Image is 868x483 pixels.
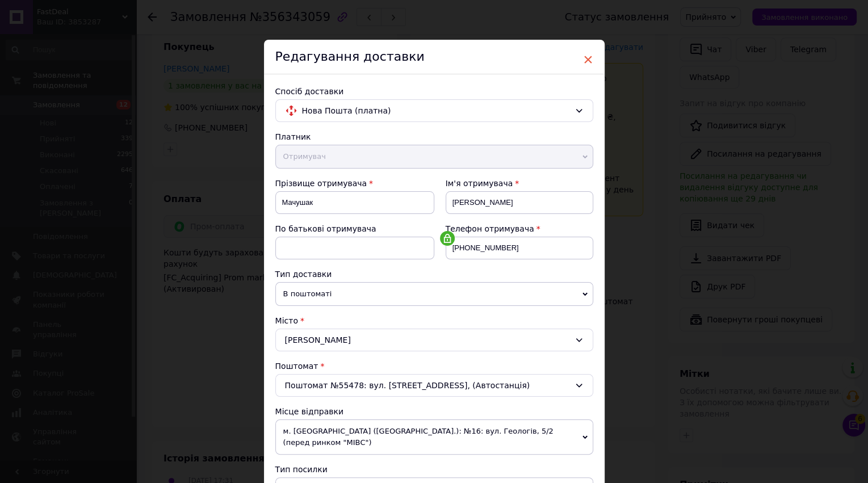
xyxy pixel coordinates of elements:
[275,132,311,141] span: Платник
[275,270,332,279] span: Тип доставки
[446,224,534,233] span: Телефон отримувача
[275,224,376,233] span: По батькові отримувача
[583,50,593,69] span: ×
[446,179,513,188] span: Ім'я отримувача
[275,86,593,97] div: Спосіб доставки
[275,419,593,455] span: м. [GEOGRAPHIC_DATA] ([GEOGRAPHIC_DATA].): №16: вул. Геологів, 5/2 (перед ринком "МІВС")
[302,104,570,117] span: Нова Пошта (платна)
[275,179,367,188] span: Прізвище отримувача
[275,282,593,306] span: В поштоматі
[275,360,593,372] div: Поштомат
[275,145,593,169] span: Отримувач
[264,40,605,74] div: Редагування доставки
[275,315,593,326] div: Місто
[275,374,593,397] div: Поштомат №55478: вул. [STREET_ADDRESS], (Автостанція)
[446,237,593,259] input: +380
[275,407,344,416] span: Місце відправки
[275,329,593,351] div: [PERSON_NAME]
[275,465,328,474] span: Тип посилки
